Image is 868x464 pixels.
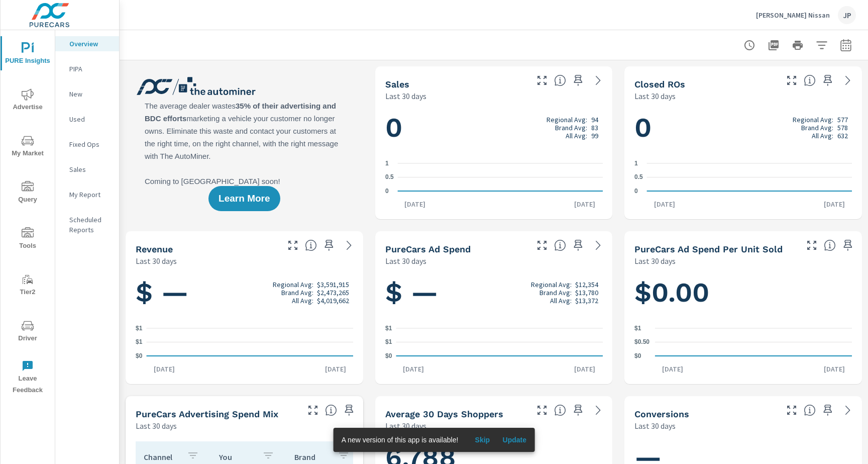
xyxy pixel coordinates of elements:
[147,364,182,374] p: [DATE]
[305,239,317,251] span: Total sales revenue over the selected date range. [Source: This data is sourced from the dealer’s...
[136,244,173,254] h5: Revenue
[634,174,643,181] text: 0.5
[634,90,676,102] p: Last 30 days
[321,237,337,253] span: Save this to your personalized report
[341,402,357,418] span: Save this to your personalized report
[804,237,820,253] button: Make Fullscreen
[294,452,330,462] p: Brand
[385,339,392,346] text: $1
[385,160,389,167] text: 1
[756,11,830,20] p: [PERSON_NAME] Nissan
[55,212,119,237] div: Scheduled Reports
[840,402,856,418] a: See more details in report
[634,111,852,145] h1: 0
[55,36,119,51] div: Overview
[801,124,833,132] p: Brand Avg:
[4,42,52,67] span: PURE Insights
[788,35,808,55] button: Print Report
[837,132,848,140] p: 632
[634,79,685,89] h5: Closed ROs
[69,215,111,235] p: Scheduled Reports
[325,404,337,416] span: This table looks at how you compare to the amount of budget you spend per channel as opposed to y...
[136,325,143,332] text: $1
[817,199,852,209] p: [DATE]
[634,188,638,195] text: 0
[812,132,833,140] p: All Avg:
[567,199,602,209] p: [DATE]
[591,132,598,140] p: 99
[634,339,649,346] text: $0.50
[591,116,598,124] p: 94
[285,237,301,253] button: Make Fullscreen
[55,61,119,76] div: PIPA
[273,281,313,289] p: Regional Avg:
[539,289,572,297] p: Brand Avg:
[144,452,179,462] p: Channel
[4,360,52,396] span: Leave Feedback
[318,364,353,374] p: [DATE]
[470,435,494,444] span: Skip
[534,237,550,253] button: Make Fullscreen
[570,402,586,418] span: Save this to your personalized report
[4,181,52,206] span: Query
[385,409,503,419] h5: Average 30 Days Shoppers
[840,72,856,88] a: See more details in report
[591,124,598,132] p: 83
[341,237,357,253] a: See more details in report
[838,6,856,24] div: JP
[837,116,848,124] p: 577
[840,237,856,253] span: Save this to your personalized report
[136,275,353,310] h1: $ —
[4,273,52,298] span: Tier2
[317,297,349,305] p: $4,019,662
[55,137,119,152] div: Fixed Ops
[836,35,856,55] button: Select Date Range
[4,135,52,159] span: My Market
[554,404,566,416] span: A rolling 30 day total of daily Shoppers on the dealership website, averaged over the selected da...
[634,325,641,332] text: $1
[634,244,783,254] h5: PureCars Ad Spend Per Unit Sold
[804,404,816,416] span: The number of dealer-specified goals completed by a visitor. [Source: This data is provided by th...
[136,409,278,419] h5: PureCars Advertising Spend Mix
[208,186,280,211] button: Learn More
[824,239,836,251] span: Average cost of advertising per each vehicle sold at the dealer over the selected date range. The...
[4,88,52,113] span: Advertise
[69,39,111,49] p: Overview
[385,111,603,145] h1: 0
[575,281,598,289] p: $12,354
[317,289,349,297] p: $2,473,265
[575,297,598,305] p: $13,372
[69,64,111,74] p: PIPA
[385,188,389,195] text: 0
[136,339,143,346] text: $1
[342,436,459,444] span: A new version of this app is available!
[281,289,313,297] p: Brand Avg:
[292,297,313,305] p: All Avg:
[764,35,784,55] button: "Export Report to PDF"
[397,199,432,209] p: [DATE]
[634,420,676,432] p: Last 30 days
[385,244,471,254] h5: PureCars Ad Spend
[385,275,603,310] h1: $ —
[531,281,572,289] p: Regional Avg:
[317,281,349,289] p: $3,591,915
[655,364,690,374] p: [DATE]
[590,72,606,88] a: See more details in report
[219,194,270,203] span: Learn More
[305,402,321,418] button: Make Fullscreen
[837,124,848,132] p: 578
[69,89,111,99] p: New
[55,86,119,102] div: New
[385,79,409,89] h5: Sales
[575,289,598,297] p: $13,780
[812,35,832,55] button: Apply Filters
[136,255,177,267] p: Last 30 days
[69,139,111,149] p: Fixed Ops
[498,432,530,448] button: Update
[784,72,800,88] button: Make Fullscreen
[634,275,852,310] h1: $0.00
[69,164,111,174] p: Sales
[385,90,426,102] p: Last 30 days
[634,352,641,359] text: $0
[466,432,498,448] button: Skip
